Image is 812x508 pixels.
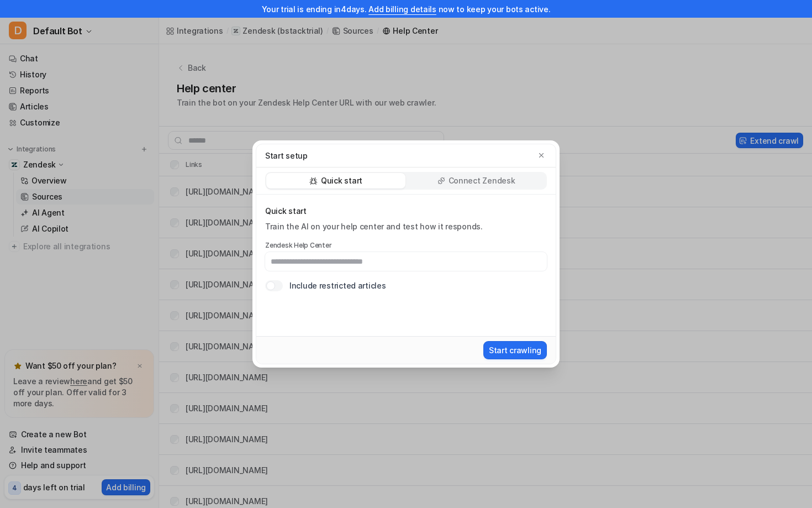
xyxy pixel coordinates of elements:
[265,150,308,161] p: Start setup
[265,206,547,217] p: Quick start
[265,241,547,250] label: Zendesk Help Center
[265,221,547,232] p: Train the AI on your help center and test how it responds.
[449,175,515,186] p: Connect Zendesk
[321,175,362,186] p: Quick start
[289,280,386,291] label: Include restricted articles
[483,341,547,359] button: Start crawling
